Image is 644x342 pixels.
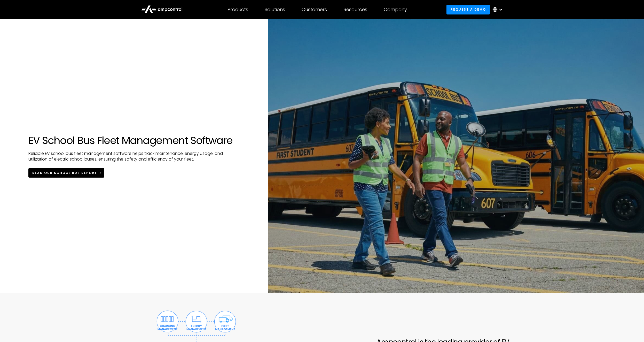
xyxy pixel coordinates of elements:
div: Solutions [265,7,285,12]
a: Request a demo [446,5,490,14]
div: Customers [302,7,327,12]
a: Read Our School Bus Report [28,168,104,178]
h1: EV School Bus Fleet Management Software [28,134,242,147]
div: Resources [343,7,367,12]
div: Products [227,7,248,12]
div: Company [384,7,407,12]
p: Reliable EV school bus fleet management software helps track maintenance, energy usage, and utili... [28,151,242,168]
span: Read Our School Bus Report [32,171,97,175]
